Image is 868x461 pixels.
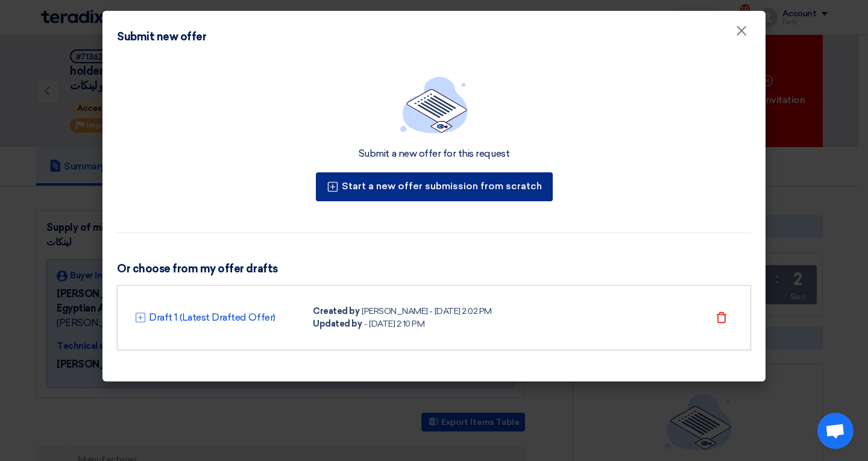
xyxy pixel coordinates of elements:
div: Submit new offer [117,29,206,45]
div: - [DATE] 2:10 PM [364,318,424,330]
div: [PERSON_NAME] - [DATE] 2:02 PM [362,305,492,318]
button: Close [726,19,757,43]
a: Draft 1 (Latest Drafted Offer) [149,310,275,325]
div: Open chat [817,413,854,449]
div: Created by [313,305,359,318]
span: × [735,22,747,46]
button: Start a new offer submission from scratch [316,172,553,201]
div: Updated by [313,318,362,330]
h3: Or choose from my offer drafts [117,262,751,275]
img: empty_state_list.svg [400,77,468,133]
div: Submit a new offer for this request [359,148,509,160]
